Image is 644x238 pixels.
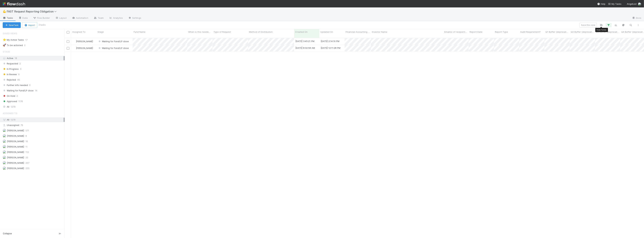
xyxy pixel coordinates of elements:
span: When is this needed by? [188,30,212,34]
span: Q3 Buffer (deprecated) [596,30,619,34]
span: 0 [29,83,30,87]
span: Q2 Buffer (deprecated) [571,30,594,34]
img: avatar_c0d2ec3f-77e2-40ea-8107-ee7bdb5edede.png [3,161,6,165]
img: avatar_fee1282a-8af6-4c79-b7c7-bf2cfad99775.png [3,129,6,132]
span: 1279 [11,105,16,109]
span: Waiting for Fund/LP close [3,88,34,93]
span: Flow Builder [33,16,50,20]
span: Stage [98,30,104,34]
div: [DATE] 2:14:19 PM [321,39,339,43]
span: ⭐ [3,38,6,41]
span: Email(s) of recipient of report [444,30,468,34]
span: [PERSON_NAME] [7,156,24,159]
span: Approved [3,99,17,103]
img: avatar_8d06466b-a936-4205-8f52-b0cc03e2a179.png [73,40,75,43]
img: avatar_705f3a58-2659-4f93-91ad-7a5be837418b.png [3,150,6,154]
img: avatar_e5ec2f5b-afc7-4357-8cf1-2139873d70b1.png [3,145,6,148]
span: 11 [25,145,27,149]
span: 0 [18,72,20,77]
span: [PERSON_NAME] [7,167,24,170]
span: Further info needed [3,83,28,87]
div: All [3,118,64,122]
span: [PERSON_NAME] [76,47,93,49]
span: Requested [3,62,18,66]
span: My Tasks [608,3,621,5]
button: Import [22,22,37,28]
span: [PERSON_NAME] [7,145,24,148]
span: Investor Name [372,30,387,34]
span: Type of Request [213,30,231,34]
span: [PERSON_NAME] [7,161,24,164]
img: avatar_8d06466b-a936-4205-8f52-b0cc03e2a179.png [3,167,6,170]
div: My Active Tasks [3,38,24,42]
div: [DATE] 8:32:58 AM [295,46,315,50]
span: 🚀 [3,44,6,47]
span: [PERSON_NAME] [7,129,24,132]
span: 16 [25,139,28,143]
span: [PERSON_NAME] [7,140,24,143]
img: avatar_8d06466b-a936-4205-8f52-b0cc03e2a179.png [638,2,641,6]
span: Waiting for Fund/LP close [98,40,129,43]
span: 255 [25,166,29,170]
div: To be actioned [3,43,23,47]
span: 8 [25,134,27,138]
span: In Review [3,72,17,77]
span: 0 [20,67,21,71]
span: 207 [25,161,29,165]
span: 85 [17,78,20,82]
div: [DATE] 3:45:21 PM [295,39,314,43]
div: Unassigned [3,123,64,127]
span: Assigned To [72,30,85,34]
span: [PERSON_NAME] [7,151,24,153]
span: 1176 [18,99,23,103]
span: Waiting for Fund/LP close [98,47,129,49]
a: Data [16,16,30,21]
a: Analytics [106,16,126,21]
div: Waiting for Fund/LP close [98,40,129,43]
span: 2 [19,62,21,66]
div: [PERSON_NAME] [73,46,93,50]
img: avatar_030f5503-c087-43c2-95d1-dd8963b2926c.png [3,134,6,138]
img: avatar_8d06466b-a936-4205-8f52-b0cc03e2a179.png [73,47,75,49]
button: Save this view [579,23,597,27]
span: 571 [25,128,29,133]
span: Updated On [320,30,333,34]
span: Q1 Buffer (deprecated) [545,30,569,34]
span: Audit Requirement? [520,30,541,34]
div: [PERSON_NAME] [73,40,93,43]
a: Settings [126,16,144,21]
span: Financial Accounting Comments [346,30,370,34]
small: 2 tasks [39,23,46,26]
div: [DATE] 12:11:28 PM [321,46,340,50]
span: 1279 [11,118,16,121]
span: [PERSON_NAME] [7,135,24,137]
button: NewTask [3,22,21,28]
img: avatar_8c44b08f-3bc4-4c10-8fb8-2c0d4b5a4cd3.png [3,156,6,159]
img: avatar_c7c7de23-09de-42ad-8e02-7981c37ee075.png [3,140,6,143]
span: [PERSON_NAME] [76,40,93,43]
span: 18 [15,57,17,59]
span: 20 [25,155,28,160]
span: Assigned To [3,110,17,117]
input: Toggle Row Selected [67,47,69,50]
span: Report Type [495,30,508,34]
span: Collapse [3,232,12,235]
span: Method of Distribution [249,30,273,34]
span: 2 [24,43,29,47]
span: Stage [3,48,10,55]
div: Active [3,56,64,60]
div: Help [597,2,605,6]
span: 79 [21,123,23,127]
a: Flow Builder [30,16,53,21]
div: Waiting for Fund/LP close [98,46,129,50]
span: 17 [25,38,31,42]
a: Automation [69,16,91,21]
span: Fund Name [134,30,145,34]
input: Toggle Row Selected [67,40,69,43]
img: logo-inverted-e16ddd16eac7371096b0.svg [3,1,25,7]
span: On Hold [3,94,15,98]
div: All [3,105,64,109]
span: Rejected [3,78,16,82]
span: Report Date [470,30,482,34]
span: 14 [35,88,37,93]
